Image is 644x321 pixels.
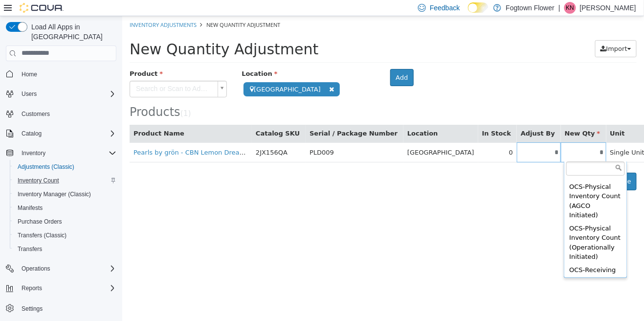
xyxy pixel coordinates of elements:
[22,149,45,157] span: Inventory
[2,67,120,81] button: Home
[14,175,63,186] a: Inventory Count
[14,229,70,241] a: Transfers (Classic)
[18,163,74,171] span: Adjustments (Classic)
[566,2,575,14] span: KN
[10,229,120,242] button: Transfers (Classic)
[2,262,120,275] button: Operations
[14,161,78,173] a: Adjustments (Classic)
[564,2,576,14] div: Kevon Neiven
[22,284,42,292] span: Reports
[2,146,120,160] button: Inventory
[2,107,120,121] button: Customers
[14,161,116,173] span: Adjustments (Classic)
[468,13,468,13] span: Dark Mode
[18,88,41,100] button: Users
[14,229,116,241] span: Transfers (Classic)
[18,303,46,315] a: Settings
[22,265,50,273] span: Operations
[580,2,636,14] p: [PERSON_NAME]
[27,22,116,42] span: Load All Apps in [GEOGRAPHIC_DATA]
[444,206,503,248] div: OCS-Physical Inventory Count (Operationally Initiated)
[14,202,46,214] a: Manifests
[18,231,67,239] span: Transfers (Classic)
[20,3,64,13] img: Cova
[18,177,59,184] span: Inventory Count
[22,305,43,313] span: Settings
[430,3,460,13] span: Feedback
[14,243,116,255] span: Transfers
[18,68,116,80] span: Home
[2,301,120,315] button: Settings
[506,2,555,14] p: Fogtown Flower
[18,282,46,294] button: Reports
[444,248,503,270] div: OCS-Receiving Error
[14,175,116,186] span: Inventory Count
[14,188,95,200] a: Inventory Manager (Classic)
[2,281,120,295] button: Reports
[18,88,116,100] span: Users
[18,128,116,139] span: Catalog
[10,187,120,201] button: Inventory Manager (Classic)
[18,108,116,120] span: Customers
[14,216,116,228] span: Purchase Orders
[558,2,560,14] p: |
[18,128,45,139] button: Catalog
[10,160,120,174] button: Adjustments (Classic)
[18,147,49,159] button: Inventory
[10,242,120,256] button: Transfers
[444,164,503,206] div: OCS-Physical Inventory Count (AGCO Initiated)
[14,202,116,214] span: Manifests
[22,130,42,138] span: Catalog
[18,282,116,294] span: Reports
[18,263,54,275] button: Operations
[18,147,116,159] span: Inventory
[2,127,120,140] button: Catalog
[18,245,42,253] span: Transfers
[18,190,91,198] span: Inventory Manager (Classic)
[22,90,37,98] span: Users
[22,70,37,78] span: Home
[468,2,489,13] input: Dark Mode
[18,69,41,80] a: Home
[18,263,116,275] span: Operations
[22,110,50,118] span: Customers
[2,87,120,101] button: Users
[18,108,54,120] a: Customers
[14,216,66,228] a: Purchase Orders
[14,243,46,255] a: Transfers
[10,174,120,187] button: Inventory Count
[10,201,120,215] button: Manifests
[18,204,43,212] span: Manifests
[18,302,116,314] span: Settings
[18,218,62,226] span: Purchase Orders
[10,215,120,229] button: Purchase Orders
[14,188,116,200] span: Inventory Manager (Classic)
